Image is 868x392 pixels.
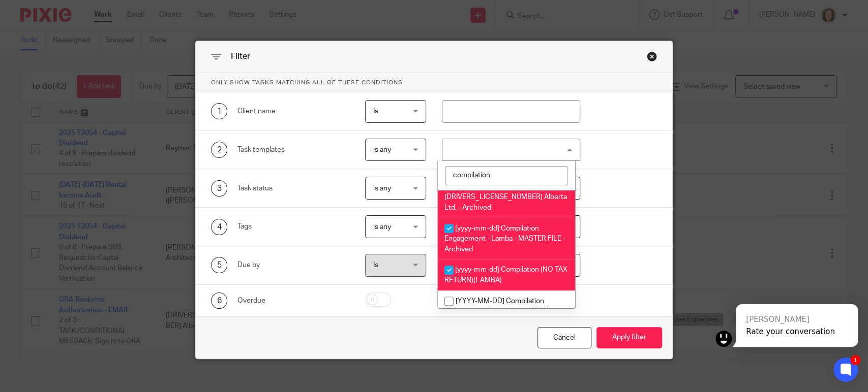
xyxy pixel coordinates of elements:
div: 1 [211,103,227,119]
img: kai.png [715,331,732,347]
div: Due by [237,260,349,270]
div: Task status [237,183,349,193]
span: is any [373,146,391,153]
div: [PERSON_NAME] [746,314,848,324]
div: 5 [211,257,227,273]
span: [yyyy-mm-dd] Compilation (NO TAX RETURN)(LAMBA) [444,266,567,284]
div: Overdue [237,296,349,306]
span: is any [373,185,391,192]
div: 4 [211,219,227,235]
span: [yyyy-mm-dd] Compilation Engagement - Lamba - MASTER FILE - Archived [444,225,565,253]
div: Tags [237,221,349,232]
div: 6 [211,292,227,309]
div: Close this dialog window [537,327,591,349]
div: Close this dialog window [647,51,657,61]
input: Search options... [445,166,567,185]
div: 3 [211,180,227,197]
div: Task templates [237,145,349,155]
div: 2 [211,142,227,158]
div: Client name [237,106,349,116]
p: Only show tasks matching all of these conditions [196,73,672,92]
span: Is [373,262,378,269]
span: [YYYY-MM-DD] Compilation Engagement Acceptance - EMAIL [444,298,552,315]
div: Rate your conversation [746,326,848,337]
span: is any [373,223,391,231]
span: Filter [231,52,250,60]
span: Is [373,108,378,115]
button: Apply filter [596,327,662,349]
div: 1 [850,355,860,365]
